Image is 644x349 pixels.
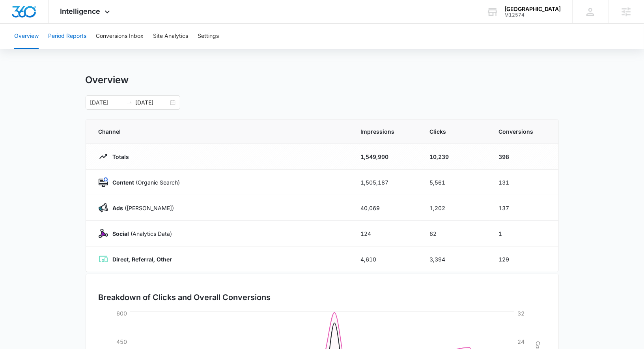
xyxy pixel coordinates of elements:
button: Settings [198,24,219,49]
p: ([PERSON_NAME]) [108,204,174,212]
td: 1 [489,221,558,246]
img: Content [99,177,108,187]
p: (Analytics Data) [108,230,172,238]
button: Overview [14,24,39,49]
span: to [126,99,133,106]
h3: Breakdown of Clicks and Overall Conversions [99,291,271,303]
span: Channel [99,127,342,136]
td: 137 [489,195,558,221]
img: Ads [99,203,108,213]
tspan: 450 [116,339,127,345]
td: 40,069 [351,195,420,221]
span: swap-right [126,99,133,106]
td: 1,202 [420,195,489,221]
td: 398 [489,144,558,170]
strong: Direct, Referral, Other [113,256,172,263]
td: 4,610 [351,246,420,272]
span: Clicks [430,127,480,136]
button: Conversions Inbox [96,24,144,49]
div: account name [504,6,561,12]
tspan: 24 [517,339,525,345]
button: Site Analytics [153,24,188,49]
span: Intelligence [60,7,101,15]
p: Totals [108,153,129,161]
strong: Ads [113,205,123,211]
p: (Organic Search) [108,178,180,187]
td: 1,505,187 [351,170,420,195]
td: 129 [489,246,558,272]
input: End date [136,98,168,107]
td: 124 [351,221,420,246]
td: 82 [420,221,489,246]
div: account id [504,12,561,18]
td: 10,239 [420,144,489,170]
td: 1,549,990 [351,144,420,170]
input: Start date [90,98,123,107]
tspan: 32 [517,310,525,317]
h1: Overview [86,74,129,86]
button: Period Reports [48,24,86,49]
td: 3,394 [420,246,489,272]
td: 5,561 [420,170,489,195]
span: Impressions [361,127,411,136]
strong: Content [113,179,134,186]
tspan: 600 [116,310,127,317]
img: Social [99,229,108,238]
td: 131 [489,170,558,195]
span: Conversions [499,127,546,136]
strong: Social [113,230,129,237]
